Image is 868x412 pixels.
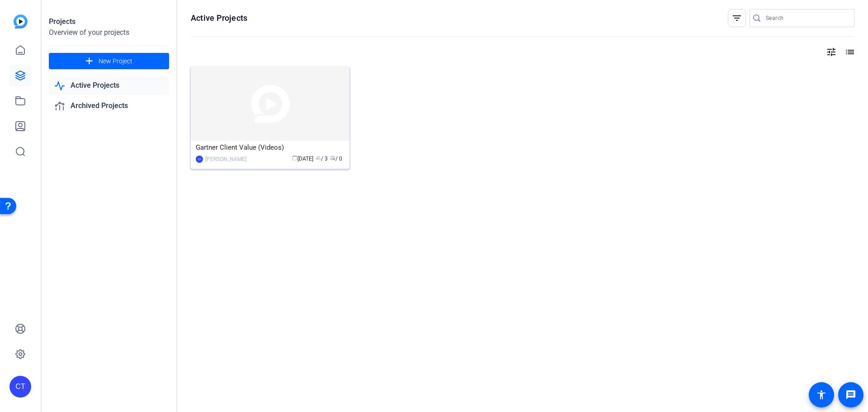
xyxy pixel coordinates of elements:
[816,389,827,400] mat-icon: accessibility
[844,47,854,57] mat-icon: list
[191,13,247,24] h1: Active Projects
[292,156,313,162] span: [DATE]
[196,141,344,154] div: Gartner Client Value (Videos)
[49,27,169,38] div: Overview of your projects
[330,156,342,162] span: / 0
[9,376,31,398] div: CT
[766,13,847,24] input: Search
[99,57,132,66] span: New Project
[84,56,95,67] mat-icon: add
[49,16,169,27] div: Projects
[49,53,169,69] button: New Project
[292,155,297,161] span: calendar_today
[49,97,169,115] a: Archived Projects
[826,47,837,57] mat-icon: tune
[205,155,246,164] div: [PERSON_NAME]
[196,156,203,163] div: CA
[49,76,169,95] a: Active Projects
[330,155,335,161] span: radio
[845,389,856,400] mat-icon: message
[316,156,328,162] span: / 3
[14,14,28,28] img: blue-gradient.svg
[316,155,321,161] span: group
[731,13,742,24] mat-icon: filter_list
